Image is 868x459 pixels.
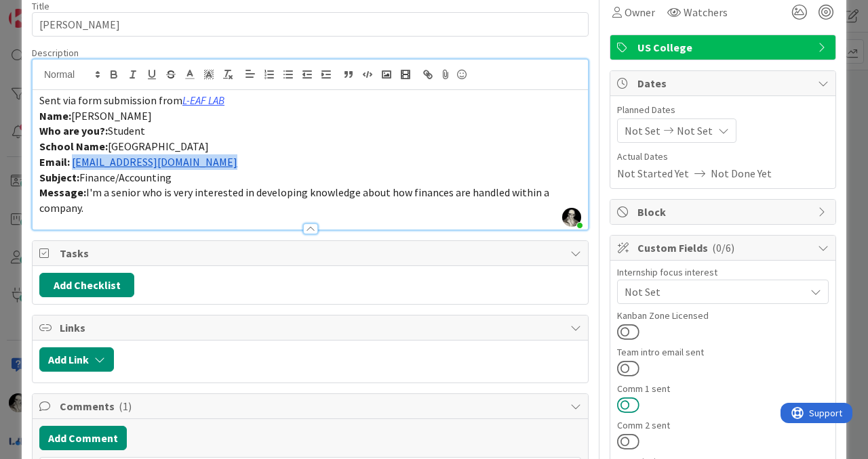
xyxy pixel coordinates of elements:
[711,165,772,181] span: Not Done Yet
[39,155,70,169] strong: Email:
[637,39,811,56] span: US College
[684,4,728,20] span: Watchers
[60,398,564,414] span: Comments
[712,241,734,255] span: ( 0/6 )
[677,123,713,139] span: Not Set
[39,93,182,107] span: Sent via form submission from
[617,420,829,430] div: Comm 2 sent
[617,267,829,277] div: Internship focus interest
[637,75,811,91] span: Dates
[39,139,108,153] strong: School Name:
[617,103,829,117] span: Planned Dates
[108,124,145,137] span: Student
[617,384,829,393] div: Comm 1 sent
[72,155,237,169] a: [EMAIL_ADDRESS][DOMAIN_NAME]
[32,12,589,37] input: type card name here...
[32,47,79,59] span: Description
[39,185,86,199] strong: Message:
[60,245,564,261] span: Tasks
[562,208,581,227] img: 5slRnFBaanOLW26e9PW3UnY7xOjyexml.jpeg
[108,139,209,153] span: [GEOGRAPHIC_DATA]
[617,165,689,181] span: Not Started Yet
[625,123,660,139] span: Not Set
[625,284,805,300] span: Not Set
[79,171,172,184] span: Finance/Accounting
[617,347,829,357] div: Team intro email sent
[60,320,564,336] span: Links
[182,93,224,107] a: L-EAF LAB
[119,399,132,413] span: ( 1 )
[28,2,62,18] span: Support
[617,311,829,320] div: Kanban Zone Licensed
[617,150,829,164] span: Actual Dates
[39,109,71,123] strong: Name:
[71,109,152,123] span: [PERSON_NAME]
[637,204,811,220] span: Block
[39,185,551,215] span: I'm a senior who is very interested in developing knowledge about how finances are handled within...
[39,426,127,450] button: Add Comment
[637,240,811,256] span: Custom Fields
[39,347,114,372] button: Add Link
[39,273,134,297] button: Add Checklist
[39,171,79,184] strong: Subject:
[39,124,108,137] strong: Who are you?:
[625,4,655,20] span: Owner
